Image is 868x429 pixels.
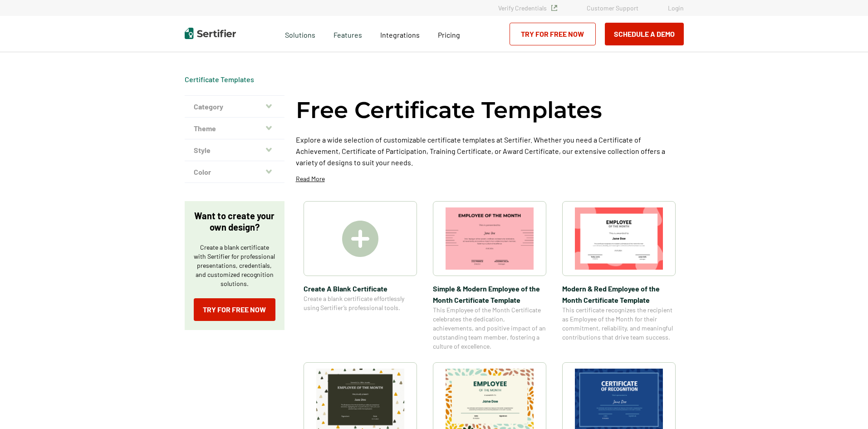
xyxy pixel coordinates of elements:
[446,207,534,270] img: Simple & Modern Employee of the Month Certificate Template
[185,75,254,84] div: Breadcrumb
[562,306,676,342] span: This certificate recognizes the recipient as Employee of the Month for their commitment, reliabil...
[285,28,315,39] span: Solutions
[296,134,684,168] p: Explore a wide selection of customizable certificate templates at Sertifier. Whether you need a C...
[185,118,284,139] button: Theme
[438,30,460,39] span: Pricing
[194,243,275,288] p: Create a blank certificate with Sertifier for professional presentations, credentials, and custom...
[433,201,546,351] a: Simple & Modern Employee of the Month Certificate TemplateSimple & Modern Employee of the Month C...
[562,201,676,351] a: Modern & Red Employee of the Month Certificate TemplateModern & Red Employee of the Month Certifi...
[498,4,557,12] a: Verify Credentials
[380,30,420,39] span: Integrations
[194,298,275,321] a: Try for Free Now
[296,174,325,183] p: Read More
[433,283,546,306] span: Simple & Modern Employee of the Month Certificate Template
[380,28,420,39] a: Integrations
[438,28,460,39] a: Pricing
[510,23,596,45] a: Try for Free Now
[185,28,236,39] img: Sertifier | Digital Credentialing Platform
[304,283,417,294] span: Create A Blank Certificate
[433,306,546,351] span: This Employee of the Month Certificate celebrates the dedication, achievements, and positive impa...
[185,139,284,161] button: Style
[185,75,254,84] span: Certificate Templates
[304,294,417,312] span: Create a blank certificate effortlessly using Sertifier’s professional tools.
[562,283,676,306] span: Modern & Red Employee of the Month Certificate Template
[185,161,284,183] button: Color
[668,4,684,12] a: Login
[575,207,663,270] img: Modern & Red Employee of the Month Certificate Template
[194,210,275,233] p: Want to create your own design?
[185,96,284,118] button: Category
[333,28,362,39] span: Features
[342,221,378,257] img: Create A Blank Certificate
[587,4,638,12] a: Customer Support
[185,75,254,84] a: Certificate Templates
[551,5,557,11] img: Verified
[296,95,602,125] h1: Free Certificate Templates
